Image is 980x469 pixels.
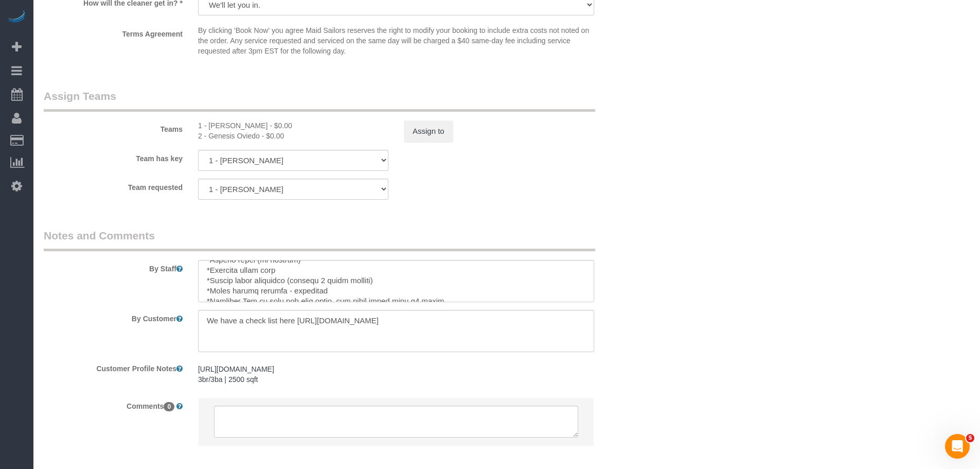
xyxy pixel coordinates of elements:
[404,120,453,142] button: Assign to
[36,260,190,274] label: By Staff
[966,434,974,442] span: 5
[36,25,190,39] label: Terms Agreement
[36,310,190,324] label: By Customer
[198,25,594,56] p: By clicking 'Book Now' you agree Maid Sailors reserves the right to modify your booking to includ...
[44,228,595,251] legend: Notes and Comments
[36,150,190,164] label: Team has key
[945,434,970,459] iframe: Intercom live chat
[198,131,388,141] div: 0 hours x $17.00/hour
[6,10,27,25] img: Automaid Logo
[36,360,190,374] label: Customer Profile Notes
[198,364,594,385] pre: [URL][DOMAIN_NAME] 3br/3ba | 2500 sqft
[198,120,388,131] div: 0 hours x $17.00/hour
[164,402,174,411] span: 0
[36,120,190,134] label: Teams
[36,397,190,411] label: Comments
[36,179,190,193] label: Team requested
[44,89,595,112] legend: Assign Teams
